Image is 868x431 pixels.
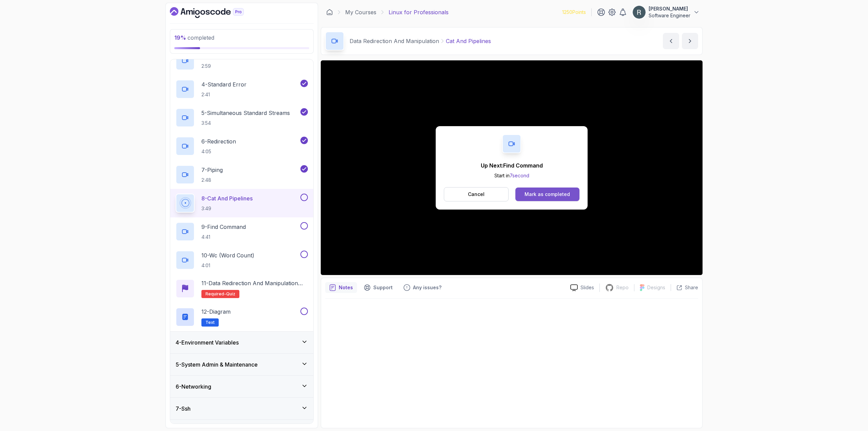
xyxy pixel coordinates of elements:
[565,284,599,291] a: Slides
[226,291,235,297] span: quiz
[663,33,679,49] button: previous content
[201,80,246,89] p: 4 - Standard Error
[205,320,215,325] span: Text
[649,12,690,19] p: Software Engineer
[632,5,700,19] button: user profile image[PERSON_NAME]Software Engineer
[510,173,529,178] span: 7 second
[201,63,250,70] p: 2:59
[201,91,246,98] p: 2:41
[201,137,236,145] p: 6 - Redirection
[176,360,258,369] h3: 5 - System Admin & Maintenance
[515,188,579,201] button: Mark as completed
[201,109,290,117] p: 5 - Simultaneous Standard Streams
[176,338,239,347] h3: 4 - Environment Variables
[176,80,308,99] button: 4-Standard Error2:41
[321,60,703,275] iframe: 8 - Cat and pipelines
[201,279,308,287] p: 11 - Data Redirection and Manipulation Quiz
[649,5,690,12] p: [PERSON_NAME]
[525,191,570,198] div: Mark as completed
[176,251,308,270] button: 10-Wc (Word Count)4:01
[685,284,698,291] p: Share
[201,177,223,183] p: 2:48
[444,187,509,201] button: Cancel
[176,308,308,327] button: 12-DiagramText
[446,37,491,45] p: Cat And Pipelines
[201,120,290,126] p: 3:54
[201,262,254,269] p: 4:01
[633,6,646,19] img: user profile image
[174,34,214,41] span: completed
[350,37,439,45] p: Data Redirection And Manipulation
[201,166,223,174] p: 7 - Piping
[176,222,308,241] button: 9-Find Command4:41
[360,282,397,293] button: Support button
[201,148,236,155] p: 4:05
[647,284,665,291] p: Designs
[373,284,393,291] p: Support
[468,191,485,198] p: Cancel
[481,172,543,179] p: Start in
[339,284,353,291] p: Notes
[201,308,231,316] p: 12 - Diagram
[399,282,446,293] button: Feedback button
[345,8,376,16] a: My Courses
[201,194,253,202] p: 8 - Cat And Pipelines
[201,234,246,240] p: 4:41
[682,33,698,49] button: next content
[170,376,313,397] button: 6-Networking
[580,284,594,291] p: Slides
[201,205,253,212] p: 3:49
[174,34,186,41] span: 19 %
[176,51,308,70] button: 3-Standard Output2:59
[326,9,333,16] a: Dashboard
[170,332,313,353] button: 4-Environment Variables
[176,405,191,413] h3: 7 - Ssh
[201,251,254,259] p: 10 - Wc (Word Count)
[170,354,313,375] button: 5-System Admin & Maintenance
[205,291,226,297] span: Required-
[176,108,308,127] button: 5-Simultaneous Standard Streams3:54
[176,383,211,391] h3: 6 - Networking
[176,137,308,156] button: 6-Redirection4:05
[325,282,357,293] button: notes button
[389,8,449,16] p: Linux for Professionals
[413,284,441,291] p: Any issues?
[176,165,308,184] button: 7-Piping2:48
[671,284,698,291] button: Share
[176,194,308,213] button: 8-Cat And Pipelines3:49
[616,284,629,291] p: Repo
[170,7,259,18] a: Dashboard
[170,398,313,419] button: 7-Ssh
[176,279,308,298] button: 11-Data Redirection and Manipulation QuizRequired-quiz
[201,223,246,231] p: 9 - Find Command
[481,161,543,170] p: Up Next: Find Command
[562,9,586,16] p: 1250 Points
